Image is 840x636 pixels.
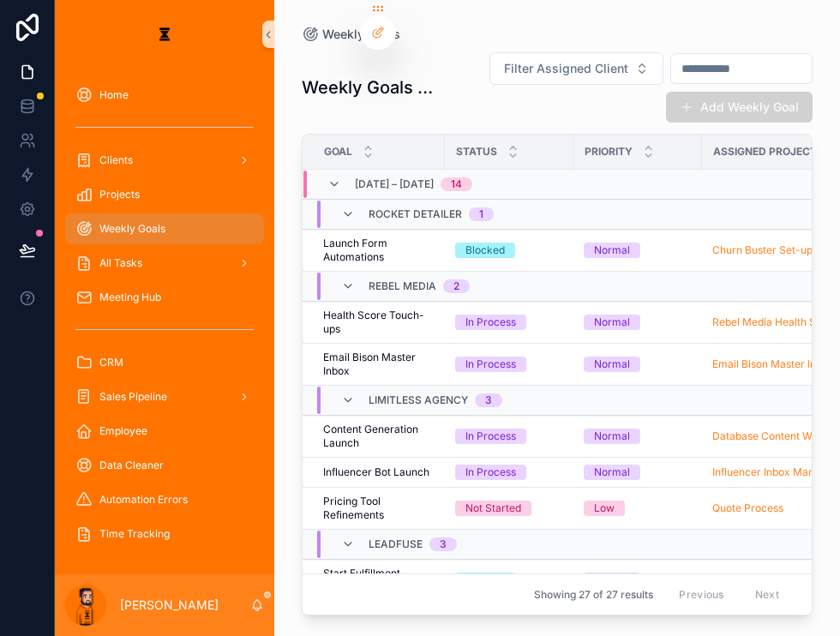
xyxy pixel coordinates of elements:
a: Launch Form Automations [323,237,435,264]
span: Automation Errors [99,493,188,507]
span: All Tasks [99,256,142,270]
a: Normal [584,357,692,372]
span: Clients [99,153,133,167]
a: Low [584,501,692,516]
a: Sales Pipeline [65,381,264,412]
a: Email Bison Master Inbox [712,357,834,371]
span: Showing 27 of 27 results [534,588,653,602]
div: Normal [594,429,630,444]
a: Email Bison Master Inbox [323,351,435,378]
p: [PERSON_NAME] [120,597,219,614]
a: Employee [65,416,264,447]
span: Filter Assigned Client [504,60,628,77]
a: Home [65,80,264,111]
a: In Process [455,429,563,444]
span: Employee [99,424,147,438]
a: Database Content Writer [712,429,833,443]
a: Normal [584,573,692,588]
a: Influencer Bot Launch [323,465,435,479]
a: Quote Process [712,501,834,515]
button: Add Weekly Goal [666,92,813,123]
a: Influencer Inbox Management [712,465,834,479]
span: Meeting Hub [99,291,161,304]
a: In Process [455,357,563,372]
div: Blocked [465,243,505,258]
span: Status [456,145,497,159]
span: Home [99,88,129,102]
a: In Process [455,465,563,480]
span: Weekly Goals [322,26,400,43]
a: Normal [584,429,692,444]
button: Select Button [489,52,663,85]
a: Rebel Media Health Score [712,315,834,329]
a: CRM [65,347,264,378]
a: Blocked [455,243,563,258]
span: Rebel Media [369,279,436,293]
a: Quote Process [712,501,783,515]
div: Normal [594,573,630,588]
div: Normal [594,315,630,330]
a: Churn Buster Set-up [712,243,813,257]
span: Limitless Agency [369,393,468,407]
a: Normal [584,315,692,330]
a: Churn Buster Set-up [712,243,834,257]
span: Sales Pipeline [99,390,167,404]
div: In Process [465,465,516,480]
a: In Process [455,315,563,330]
span: LEADFUSE [369,537,423,551]
div: Low [594,501,615,516]
div: In Process [465,315,516,330]
a: Normal [584,465,692,480]
div: scrollable content [55,69,274,569]
div: Normal [594,357,630,372]
div: 1 [479,207,483,221]
img: App logo [151,21,178,48]
a: Weekly Goals [65,213,264,244]
a: Start Fulfillment Breakdown [323,567,435,594]
a: Content Generation Launch [323,423,435,450]
a: Blocked [455,573,563,588]
a: Normal [584,243,692,258]
div: 3 [440,537,447,551]
span: Rocket Detailer [369,207,462,221]
a: Projects [65,179,264,210]
span: Assigned Project [713,145,817,159]
a: Meeting Hub [65,282,264,313]
span: [DATE] – [DATE] [355,177,434,191]
div: In Process [465,429,516,444]
span: Data Cleaner [99,459,164,472]
a: Pricing Tool Refinements [323,495,435,522]
div: 2 [453,279,459,293]
span: Projects [99,188,140,201]
a: Not Started [455,501,563,516]
h1: Weekly Goals Tracker [302,75,437,99]
a: Health Score Touch-ups [323,309,435,336]
span: Priority [585,145,633,159]
div: Not Started [465,501,521,516]
a: Clients [65,145,264,176]
a: Automation Errors [65,484,264,515]
span: Goal [324,145,352,159]
span: Influencer Bot Launch [323,465,429,479]
a: Data Cleaner [65,450,264,481]
a: All Tasks [65,248,264,279]
div: 3 [485,393,492,407]
div: In Process [465,357,516,372]
div: Normal [594,465,630,480]
div: Blocked [465,573,505,588]
div: Normal [594,243,630,258]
